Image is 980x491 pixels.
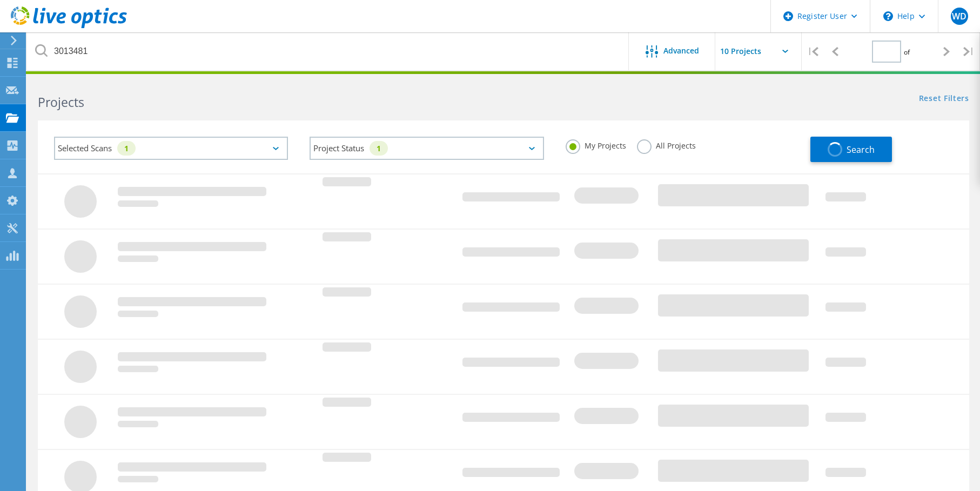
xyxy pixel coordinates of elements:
[11,23,127,30] a: Live Optics Dashboard
[883,11,893,21] svg: \n
[810,137,892,162] button: Search
[38,93,84,111] b: Projects
[663,47,699,55] span: Advanced
[904,48,910,57] span: of
[117,141,136,156] div: 1
[566,139,626,150] label: My Projects
[637,139,696,150] label: All Projects
[27,32,629,70] input: Search projects by name, owner, ID, company, etc
[847,144,875,156] span: Search
[802,32,824,71] div: |
[54,137,288,160] div: Selected Scans
[310,137,543,160] div: Project Status
[952,12,966,21] span: WD
[919,95,969,104] a: Reset Filters
[958,32,980,71] div: |
[370,141,388,156] div: 1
